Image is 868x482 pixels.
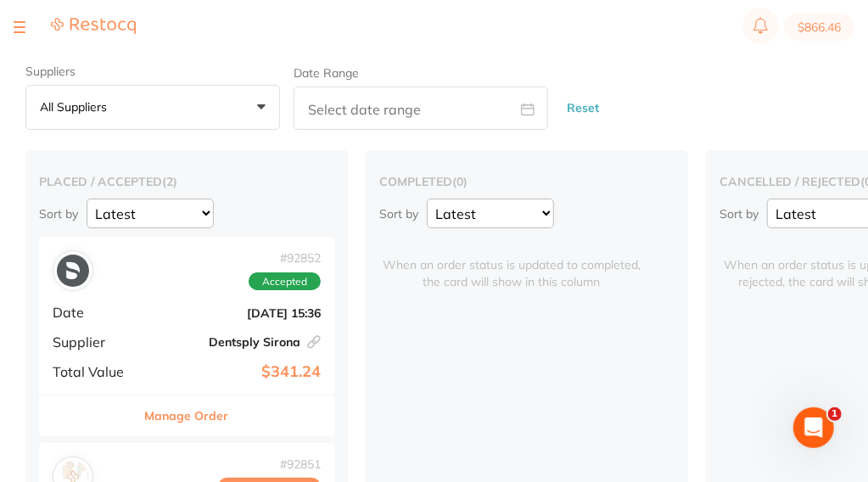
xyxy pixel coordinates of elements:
span: Total Value [53,364,137,379]
iframe: Intercom live chat [793,407,834,448]
p: Sort by [379,206,418,221]
p: Sort by [720,206,759,221]
b: Dentsply Sirona [151,335,321,349]
b: [DATE] 15:36 [151,306,321,320]
span: Supplier [53,334,137,350]
h2: placed / accepted ( 2 ) [39,174,334,189]
span: # 92852 [249,251,321,265]
p: All suppliers [40,99,114,115]
button: Reset [562,86,604,131]
span: Accepted [249,272,321,291]
label: Date Range [294,66,359,80]
span: Date [53,305,137,320]
h2: completed ( 0 ) [379,174,675,189]
a: Restocq Logo [51,17,136,37]
img: Restocq Logo [51,17,136,35]
input: Select date range [294,87,548,130]
div: Dentsply Sirona#92852AcceptedDate[DATE] 15:36SupplierDentsply SironaTotal Value$341.24Manage Order [39,237,334,436]
p: Sort by [39,206,78,221]
button: $866.46 [784,14,854,41]
img: Dentsply Sirona [57,255,89,287]
span: When an order status is updated to completed, the card will show in this column [379,237,644,290]
button: All suppliers [25,85,280,131]
b: $341.24 [151,363,321,381]
span: 1 [828,407,842,421]
button: Manage Order [145,395,229,436]
label: Suppliers [25,64,280,78]
span: # 92851 [218,457,321,471]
